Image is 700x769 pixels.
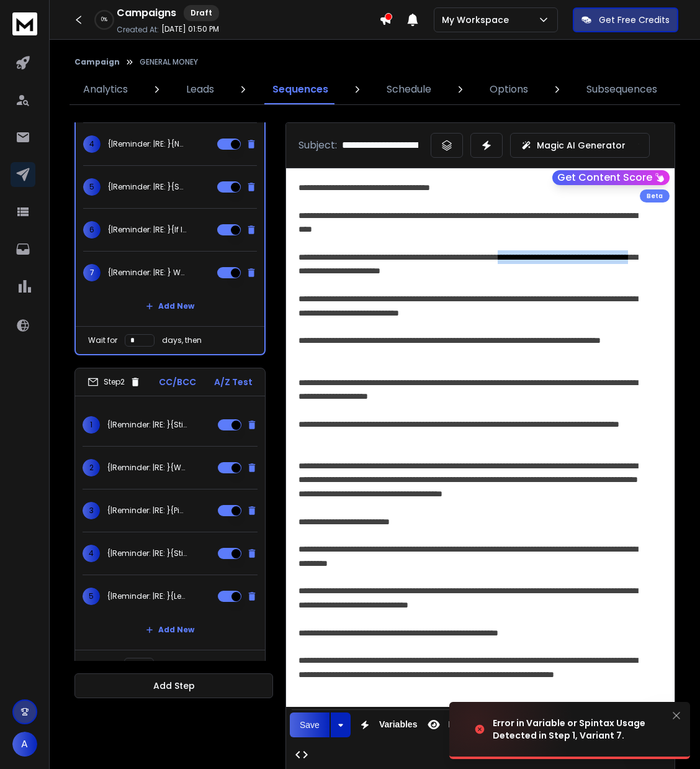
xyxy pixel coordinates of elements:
button: Get Content Score [552,170,670,185]
span: 5 [83,178,101,196]
span: 6 [83,221,101,239]
p: days, then [162,335,202,345]
div: Error in Variable or Spintax Usage Detected in Step 1, Variant 7. [493,717,675,742]
p: Subsequences [586,82,657,97]
p: GENERAL MONEY [140,57,198,67]
span: 2 [83,459,100,476]
button: Add Step [74,673,273,698]
p: {|Reminder: |RE: }{Still curious?|Haven’t replied yet…|This part is wild|Forgot to reply?} [107,420,187,430]
p: Analytics [83,82,128,97]
li: Step2CC/BCCA/Z Test1{|Reminder: |RE: }{Still curious?|Haven’t replied yet…|This part is wild|Forg... [74,368,266,678]
button: Save [290,712,330,737]
a: Leads [179,75,222,104]
p: Wait for [87,659,117,669]
p: Created At: [117,25,159,35]
p: Magic AI Generator [537,139,626,152]
p: days, then [161,659,201,669]
p: 0 % [101,16,107,24]
p: {|Reminder: |RE: } What will you do? [108,268,187,278]
p: {|Reminder: |RE: }{If I offered {U|you} ${6|4|5}{0|1|2|3|4|5|6|7|8|9}{0|1|2|3|4|5|6|7|8|9}/day no... [108,225,187,235]
div: Step 2 [87,376,141,388]
img: logo [12,12,37,35]
button: Code View [290,742,313,767]
button: Add New [136,294,204,319]
button: Campaign [74,57,120,67]
p: My Workspace [442,14,514,26]
img: image [449,696,573,763]
div: Draft [184,5,219,21]
h1: Campaigns [117,6,176,20]
p: Subject: [298,138,337,153]
div: Beta [640,189,670,202]
button: Add New [136,617,204,642]
p: CC/BCC [159,376,196,388]
button: A [12,732,37,757]
p: {|Reminder: |RE: }{Let’s wrap this up|One last nudge|Your shortcut is waiting} [107,591,187,601]
p: {|Reminder: |RE: }{Pick a word|Your shortcut to AI|Reply with just one word|One Word} [107,506,187,516]
a: Options [482,75,536,104]
a: Analytics [76,75,135,104]
p: {|Reminder: |RE: }{What if you just replied?|This takes 5 seconds|Let’s make this easy} [107,463,187,473]
p: {|Reminder: |RE: }{Saw your profile {{firstName}}|{ {{firstName}} y|Y}ou popped up...|Quick quest... [108,182,187,192]
button: Preview Email [422,712,509,737]
p: {|Reminder: |RE: }{Still deciding?|Waiting for a sign?|This is it.} [107,548,187,558]
span: 7 [83,264,101,281]
a: Sequences [265,75,336,104]
p: Wait for [88,335,117,345]
span: 5 [83,588,100,605]
span: Variables [377,719,420,730]
p: Leads [186,82,214,97]
p: A/Z Test [214,376,253,388]
p: Options [490,82,528,97]
button: Magic AI Generator [510,133,650,158]
button: Variables [353,712,420,737]
span: 4 [83,545,100,562]
p: [DATE] 01:50 PM [161,24,219,34]
p: Sequences [272,82,328,97]
p: Get Free Credits [599,14,670,26]
span: 3 [83,502,100,519]
span: 4 [83,135,101,153]
span: 1 [83,416,100,434]
a: Schedule [379,75,439,104]
button: Get Free Credits [573,7,678,32]
p: {|Reminder: |RE: }{Not a sales pitch|Not a guru trick|No fluff — just facts} [108,139,187,149]
p: Schedule [387,82,431,97]
a: Subsequences [579,75,665,104]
